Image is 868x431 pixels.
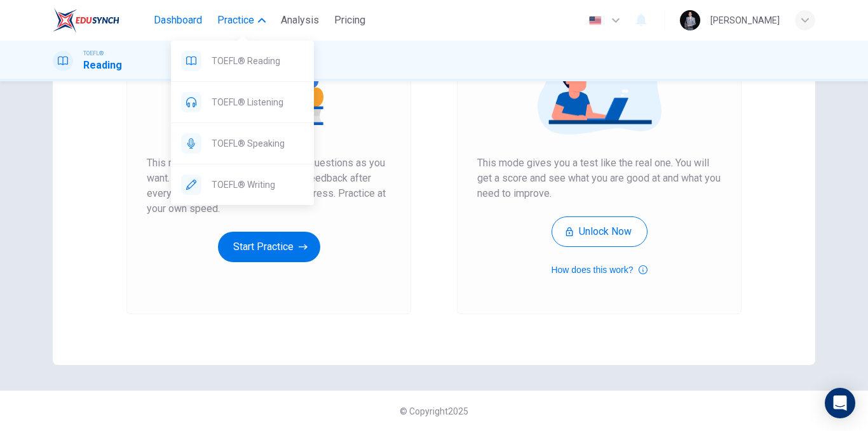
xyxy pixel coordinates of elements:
span: TOEFL® Reading [212,53,304,69]
span: TOEFL® Writing [212,177,304,192]
button: How does this work? [551,262,647,277]
span: This mode lets you answer as many questions as you want. There is no time limit. You get feedback... [147,156,391,216]
div: Open Intercom Messenger [825,388,855,418]
div: TOEFL® Listening [171,82,314,123]
img: EduSynch logo [53,8,119,33]
a: EduSynch logo [53,8,149,33]
button: Practice [212,9,271,32]
span: TOEFL® [83,49,104,58]
span: © Copyright 2025 [400,406,468,416]
div: TOEFL® Writing [171,164,314,205]
span: Dashboard [154,13,202,28]
h1: Reading [83,58,122,73]
span: TOEFL® Listening [212,95,304,110]
span: Practice [217,13,254,28]
div: TOEFL® Speaking [171,123,314,164]
span: TOEFL® Speaking [212,136,304,151]
span: Analysis [281,13,319,28]
img: en [587,16,603,25]
button: Pricing [329,9,370,32]
div: [PERSON_NAME] [710,13,780,28]
button: Dashboard [149,9,207,32]
div: TOEFL® Reading [171,41,314,81]
span: This mode gives you a test like the real one. You will get a score and see what you are good at a... [477,156,721,201]
button: Unlock Now [552,216,648,247]
img: Profile picture [680,10,700,30]
span: Pricing [334,13,365,28]
button: Start Practice [218,232,320,262]
button: Analysis [276,9,324,32]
